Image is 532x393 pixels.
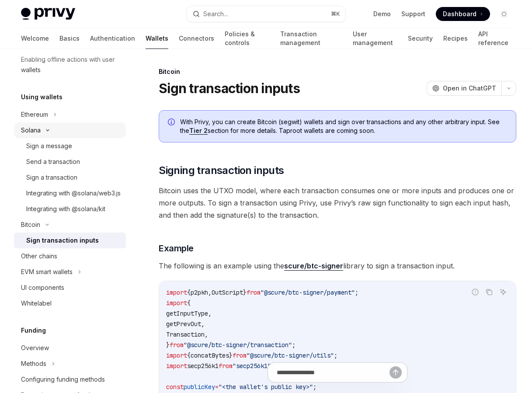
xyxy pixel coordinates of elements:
[90,28,135,49] a: Authentication
[443,10,476,18] span: Dashboard
[443,84,496,93] span: Open in ChatGPT
[187,299,191,307] span: {
[436,7,490,21] a: Dashboard
[14,170,126,185] a: Sign a transaction
[168,118,177,127] svg: Info
[21,358,46,369] div: Methods
[21,8,75,20] img: light logo
[26,235,99,246] div: Sign transaction inputs
[355,289,358,296] span: ;
[180,118,507,135] span: With Privy, you can create Bitcoin (segwit) wallets and sign over transactions and any other arbi...
[261,289,355,296] span: "@scure/btc-signer/payment"
[208,310,212,317] span: ,
[229,351,233,359] span: }
[284,261,343,271] a: scure/btc-signer
[166,320,201,328] span: getPrevOut
[280,28,343,49] a: Transaction management
[14,201,126,217] a: Integrating with @solana/kit
[166,310,208,317] span: getInputType
[159,242,194,254] span: Example
[497,286,509,298] button: Ask AI
[427,81,501,96] button: Open in ChatGPT
[170,341,184,349] span: from
[334,351,337,359] span: ;
[443,28,468,49] a: Recipes
[247,351,334,359] span: "@scure/btc-signer/utils"
[14,280,126,296] a: UI components
[14,372,126,387] a: Configuring funding methods
[166,289,187,296] span: import
[21,125,41,136] div: Solana
[14,138,126,154] a: Sign a message
[166,330,205,338] span: Transaction
[14,154,126,170] a: Send a transaction
[21,109,48,120] div: Ethereum
[187,6,345,22] button: Search...⌘K
[26,157,80,167] div: Send a transaction
[184,341,292,349] span: "@scure/btc-signer/transaction"
[353,28,397,49] a: User management
[483,286,495,298] button: Copy the contents from the code block
[247,289,261,296] span: from
[21,374,105,385] div: Configuring funding methods
[179,28,214,49] a: Connectors
[191,289,208,296] span: p2pkh
[21,267,73,277] div: EVM smart wallets
[26,204,105,214] div: Integrating with @solana/kit
[26,141,72,151] div: Sign a message
[187,289,191,296] span: {
[21,92,63,102] h5: Using wallets
[159,163,284,177] span: Signing transaction inputs
[159,80,300,96] h1: Sign transaction inputs
[21,219,40,230] div: Bitcoin
[408,28,433,49] a: Security
[159,184,516,221] span: Bitcoin uses the UTXO model, where each transaction consumes one or more inputs and produces one ...
[159,67,516,76] div: Bitcoin
[201,320,205,328] span: ,
[21,251,57,261] div: Other chains
[166,299,187,307] span: import
[243,289,247,296] span: }
[26,188,121,198] div: Integrating with @solana/web3.js
[212,289,243,296] span: OutScript
[373,10,391,18] a: Demo
[478,28,511,49] a: API reference
[159,260,516,272] span: The following is an example using the library to sign a transaction input.
[166,351,187,359] span: import
[205,330,208,338] span: ,
[14,296,126,311] a: Whitelabel
[233,351,247,359] span: from
[26,172,77,183] div: Sign a transaction
[21,54,121,75] div: Enabling offline actions with user wallets
[401,10,425,18] a: Support
[189,127,208,135] a: Tier 2
[21,28,49,49] a: Welcome
[14,52,126,78] a: Enabling offline actions with user wallets
[14,340,126,356] a: Overview
[14,233,126,248] a: Sign transaction inputs
[166,341,170,349] span: }
[208,289,212,296] span: ,
[187,351,191,359] span: {
[292,341,296,349] span: ;
[14,185,126,201] a: Integrating with @solana/web3.js
[21,282,64,293] div: UI components
[203,9,228,19] div: Search...
[21,325,46,336] h5: Funding
[21,298,52,309] div: Whitelabel
[59,28,80,49] a: Basics
[331,10,340,17] span: ⌘ K
[225,28,270,49] a: Policies & controls
[146,28,168,49] a: Wallets
[14,248,126,264] a: Other chains
[497,7,511,21] button: Toggle dark mode
[191,351,229,359] span: concatBytes
[389,366,402,379] button: Send message
[469,286,481,298] button: Report incorrect code
[21,343,49,353] div: Overview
